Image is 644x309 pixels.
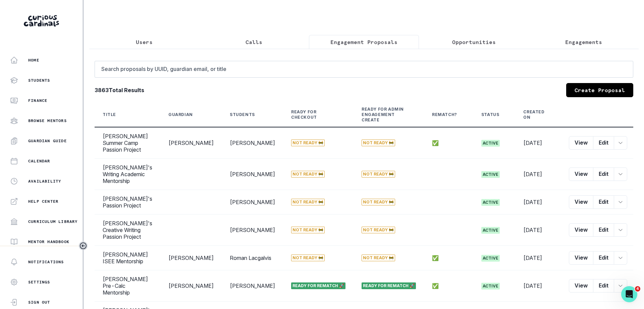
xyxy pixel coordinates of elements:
[28,279,50,285] p: Settings
[362,282,416,289] span: Ready for Rematch 🚀
[569,136,593,150] button: View
[291,227,325,233] span: Not Ready 🚧
[28,199,58,204] p: Help Center
[515,190,560,215] td: [DATE]
[481,255,500,262] span: active
[222,215,283,246] td: [PERSON_NAME]
[515,159,560,190] td: [DATE]
[593,195,614,209] button: Edit
[28,158,50,164] p: Calendar
[28,57,39,63] p: Home
[28,98,47,103] p: Finance
[95,270,160,302] td: [PERSON_NAME] Pre-Calc Mentorship
[614,167,627,181] button: row menu
[481,227,500,234] span: active
[593,136,614,150] button: Edit
[481,171,500,178] span: active
[222,270,283,302] td: [PERSON_NAME]
[569,251,593,265] button: View
[569,223,593,237] button: View
[95,246,160,270] td: [PERSON_NAME] ISEE Mentorship
[614,136,627,150] button: row menu
[569,195,593,209] button: View
[432,282,465,289] p: ✅
[230,112,255,117] div: Students
[481,283,500,289] span: active
[28,300,50,305] p: Sign Out
[222,246,283,270] td: Roman Lacgalvis
[160,270,222,302] td: [PERSON_NAME]
[95,86,144,94] b: 3863 Total Results
[28,219,78,224] p: Curriculum Library
[635,286,640,292] span: 4
[222,159,283,190] td: [PERSON_NAME]
[593,279,614,293] button: Edit
[103,112,116,117] div: Title
[330,38,397,46] p: Engagement Proposals
[291,255,325,261] span: Not Ready 🚧
[24,15,59,27] img: Curious Cardinals Logo
[291,171,325,178] span: Not Ready 🚧
[481,199,500,206] span: active
[515,246,560,270] td: [DATE]
[136,38,153,46] p: Users
[95,127,160,159] td: [PERSON_NAME] Summer Camp Passion Project
[569,167,593,181] button: View
[432,255,465,261] p: ✅
[452,38,496,46] p: Opportunities
[362,107,408,123] div: Ready for Admin Engagement Create
[566,83,633,97] a: Create Proposal
[362,255,395,261] span: Not Ready 🚧
[291,282,345,289] span: Ready for Rematch 🚀
[593,251,614,265] button: Edit
[593,223,614,237] button: Edit
[614,279,627,293] button: row menu
[362,227,395,233] span: Not Ready 🚧
[28,239,69,244] p: Mentor Handbook
[362,140,395,146] span: Not Ready 🚧
[515,270,560,302] td: [DATE]
[160,246,222,270] td: [PERSON_NAME]
[481,112,499,117] div: Status
[95,215,160,246] td: [PERSON_NAME]'s Creative Writing Passion Project
[291,199,325,205] span: Not Ready 🚧
[523,109,544,120] div: Created On
[432,112,457,117] div: Rematch?
[222,127,283,159] td: [PERSON_NAME]
[515,215,560,246] td: [DATE]
[222,190,283,215] td: [PERSON_NAME]
[481,140,500,147] span: active
[569,279,593,293] button: View
[95,190,160,215] td: [PERSON_NAME]'s Passion Project
[291,140,325,146] span: Not Ready 🚧
[79,241,88,250] button: Toggle sidebar
[246,38,262,46] p: Calls
[95,159,160,190] td: [PERSON_NAME]'s Writing Academic Mentorship
[565,38,602,46] p: Engagements
[515,127,560,159] td: [DATE]
[362,199,395,205] span: Not Ready 🚧
[614,251,627,265] button: row menu
[614,223,627,237] button: row menu
[28,179,61,184] p: Availability
[614,195,627,209] button: row menu
[160,127,222,159] td: [PERSON_NAME]
[28,138,67,144] p: Guardian Guide
[593,167,614,181] button: Edit
[28,259,64,265] p: Notifications
[168,112,193,117] div: Guardian
[28,78,50,83] p: Students
[28,118,67,123] p: Browse Mentors
[362,171,395,178] span: Not Ready 🚧
[621,286,637,302] iframe: Intercom live chat
[432,140,465,146] p: ✅
[291,109,337,120] div: Ready for Checkout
